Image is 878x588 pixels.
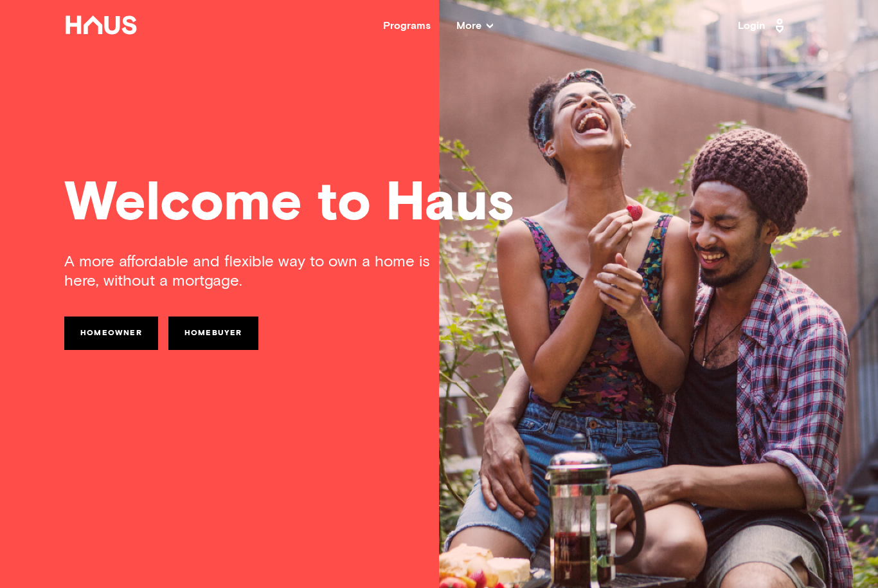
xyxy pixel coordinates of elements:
a: Homeowner [64,317,158,350]
a: Programs [383,21,431,31]
a: Homebuyer [168,317,258,350]
a: Login [738,15,788,36]
div: A more affordable and flexible way to own a home is here, without a mortgage. [64,252,439,291]
div: Welcome to Haus [64,177,814,232]
span: More [456,21,493,31]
